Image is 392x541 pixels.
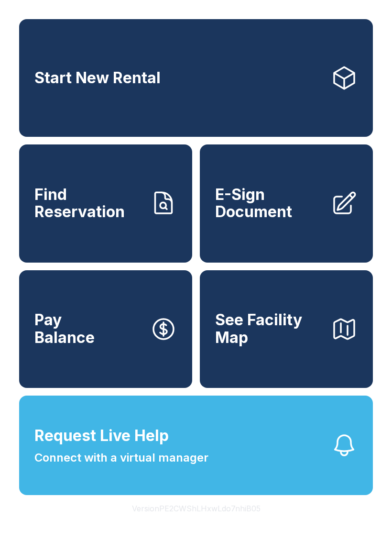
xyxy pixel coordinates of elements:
a: E-Sign Document [200,144,373,262]
span: E-Sign Document [215,186,323,221]
span: Request Live Help [34,424,169,447]
a: Start New Rental [19,19,373,137]
span: Connect with a virtual manager [34,449,208,466]
span: See Facility Map [215,311,323,346]
button: VersionPE2CWShLHxwLdo7nhiB05 [124,495,268,522]
a: PayBalance [19,270,192,388]
span: Start New Rental [34,69,161,87]
button: See Facility Map [200,270,373,388]
span: Find Reservation [34,186,142,221]
a: Find Reservation [19,144,192,262]
button: Request Live HelpConnect with a virtual manager [19,396,373,495]
span: Pay Balance [34,311,95,346]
